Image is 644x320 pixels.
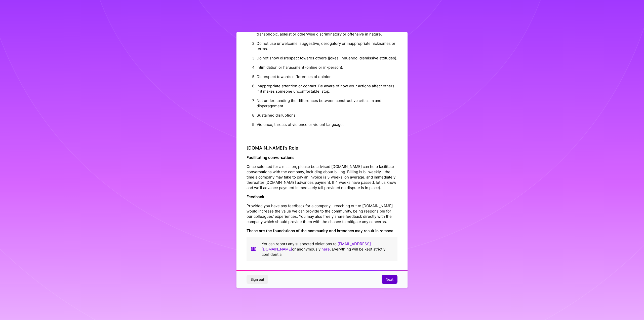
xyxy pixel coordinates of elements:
[247,145,397,151] h4: [DOMAIN_NAME]’s Role
[247,164,397,190] p: Once selected for a mission, please be advised [DOMAIN_NAME] can help facilitate conversations wi...
[262,241,371,251] a: [EMAIL_ADDRESS][DOMAIN_NAME]
[257,96,397,111] li: Not understanding the differences between constructive criticism and disparagement.
[257,72,397,81] li: Disrespect towards differences of opinion.
[386,277,393,282] span: Next
[247,275,268,284] button: Sign out
[247,155,294,160] strong: Facilitating conversations
[247,203,397,224] p: Provided you have any feedback for a company - reaching out to [DOMAIN_NAME] would increase the v...
[257,63,397,72] li: Intimidation or harassment (online or in-person).
[247,228,395,233] strong: These are the foundations of the community and breaches may result in removal.
[257,39,397,53] li: Do not use unwelcome, suggestive, derogatory or inappropriate nicknames or terms.
[321,246,330,251] a: here
[262,241,393,257] p: You can report any suspected violations to or anonymously . Everything will be kept strictly conf...
[251,277,264,282] span: Sign out
[257,120,397,129] li: Violence, threats of violence or violent language.
[257,53,397,63] li: Do not show disrespect towards others (jokes, innuendo, dismissive attitudes).
[257,81,397,96] li: Inappropriate attention or contact. Be aware of how your actions affect others. If it makes someo...
[382,275,397,284] button: Next
[247,194,264,199] strong: Feedback
[251,241,257,257] img: book icon
[257,111,397,120] li: Sustained disruptions.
